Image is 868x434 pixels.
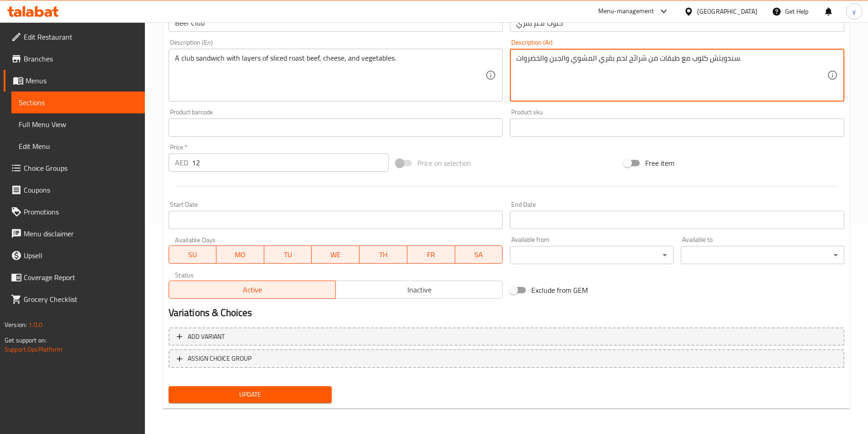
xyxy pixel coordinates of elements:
[264,245,312,264] button: TU
[4,266,145,288] a: Coverage Report
[4,70,145,92] a: Menus
[24,163,138,174] span: Choice Groups
[220,248,261,261] span: MO
[4,26,145,48] a: Edit Restaurant
[4,288,145,310] a: Grocery Checklist
[697,6,757,16] div: [GEOGRAPHIC_DATA]
[459,248,499,261] span: SA
[360,245,407,264] button: TH
[455,245,503,264] button: SA
[24,250,138,261] span: Upsell
[28,319,42,331] span: 1.0.0
[4,48,145,70] a: Branches
[268,248,308,261] span: TU
[363,248,404,261] span: TH
[169,386,332,403] button: Update
[5,334,46,346] span: Get support on:
[598,6,654,17] div: Menu-management
[645,158,674,168] span: Free item
[312,245,360,264] button: WE
[216,245,264,264] button: MO
[516,54,827,97] textarea: سندويتش كلوب مع طبقات من شرائح لحم بقري المشوي والجبن والخضروات.
[4,201,145,223] a: Promotions
[4,245,145,266] a: Upsell
[853,6,856,16] span: y
[510,118,844,137] input: Please enter product sku
[24,272,138,283] span: Coverage Report
[5,343,62,355] a: Support.OpsPlatform
[173,283,332,296] span: Active
[315,248,356,261] span: WE
[339,283,499,296] span: Inactive
[24,206,138,217] span: Promotions
[188,353,252,364] span: ASSIGN CHOICE GROUP
[19,141,138,152] span: Edit Menu
[24,53,138,64] span: Branches
[24,184,138,195] span: Coupons
[188,331,225,342] span: Add variant
[169,327,844,346] button: Add variant
[24,294,138,305] span: Grocery Checklist
[5,319,27,331] span: Version:
[681,246,844,264] div: ​
[24,31,138,42] span: Edit Restaurant
[169,349,844,368] button: ASSIGN CHOICE GROUP
[26,75,138,86] span: Menus
[4,157,145,179] a: Choice Groups
[407,245,455,264] button: FR
[169,118,503,137] input: Please enter product barcode
[510,246,673,264] div: ​
[335,281,503,299] button: Inactive
[411,248,452,261] span: FR
[173,248,213,261] span: SU
[11,113,145,135] a: Full Menu View
[19,97,138,108] span: Sections
[175,157,188,168] p: AED
[417,158,471,168] span: Price on selection
[169,306,844,320] h2: Variations & Choices
[510,14,844,32] input: Enter name Ar
[169,281,336,299] button: Active
[169,245,217,264] button: SU
[4,179,145,201] a: Coupons
[24,228,138,239] span: Menu disclaimer
[19,119,138,130] span: Full Menu View
[169,14,503,32] input: Enter name En
[4,223,145,245] a: Menu disclaimer
[11,92,145,113] a: Sections
[531,285,588,296] span: Exclude from GEM
[176,389,325,400] span: Update
[11,135,145,157] a: Edit Menu
[192,153,389,172] input: Please enter price
[175,54,486,97] textarea: A club sandwich with layers of sliced roast beef, cheese, and vegetables.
